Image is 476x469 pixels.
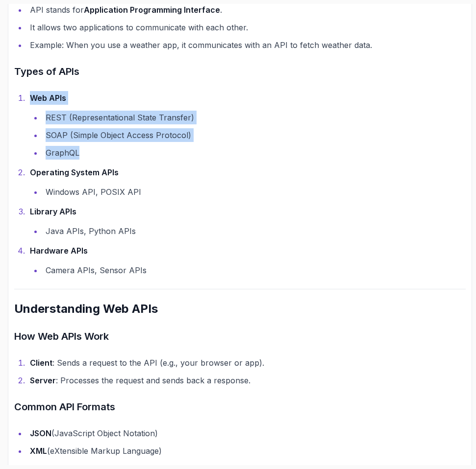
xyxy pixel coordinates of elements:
[43,128,466,142] li: SOAP (Simple Object Access Protocol)
[27,374,466,387] li: : Processes the request and sends back a response.
[27,38,466,52] li: Example: When you use a weather app, it communicates with an API to fetch weather data.
[43,185,466,199] li: Windows API, POSIX API
[27,21,466,34] li: It allows two applications to communicate with each other.
[14,328,466,344] h3: How Web APIs Work
[30,358,52,368] strong: Client
[30,246,88,256] strong: Hardware APIs
[43,146,466,160] li: GraphQL
[43,224,466,238] li: Java APIs, Python APIs
[30,428,51,438] strong: JSON
[30,375,56,385] strong: Server
[30,93,66,103] strong: Web APIs
[43,111,466,124] li: REST (Representational State Transfer)
[30,446,47,456] strong: XML
[27,3,466,17] li: API stands for .
[27,426,466,440] li: (JavaScript Object Notation)
[14,301,466,317] h2: Understanding Web APIs
[43,263,466,277] li: Camera APIs, Sensor APIs
[27,444,466,458] li: (eXtensible Markup Language)
[30,207,76,216] strong: Library APIs
[84,5,220,15] strong: Application Programming Interface
[27,356,466,370] li: : Sends a request to the API (e.g., your browser or app).
[30,167,119,177] strong: Operating System APIs
[14,399,466,415] h3: Common API Formats
[14,64,466,79] h3: Types of APIs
